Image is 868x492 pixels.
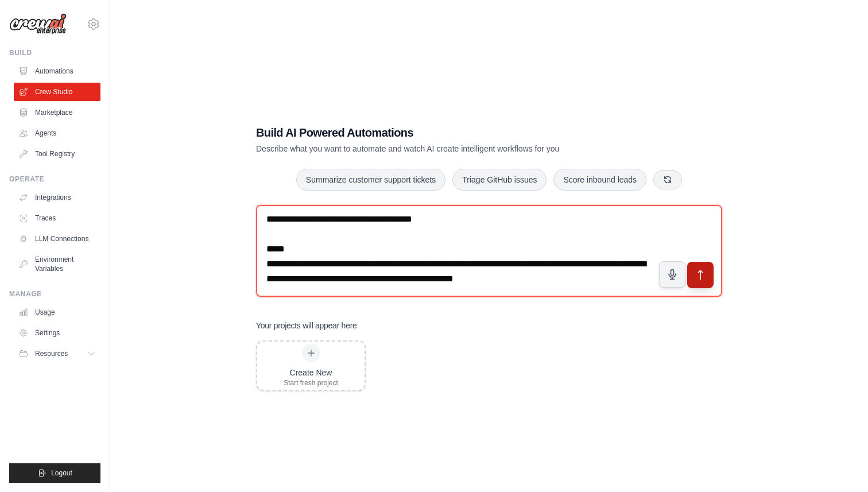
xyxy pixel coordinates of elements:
[256,143,642,154] p: Describe what you want to automate and watch AI create intelligent workflows for you
[14,230,100,248] a: LLM Connections
[9,463,100,483] button: Logout
[9,289,100,299] div: Manage
[14,103,100,122] a: Marketplace
[9,175,100,184] div: Operate
[553,169,646,191] button: Score inbound leads
[14,62,100,80] a: Automations
[811,437,868,492] iframe: Chat Widget
[14,344,100,363] button: Resources
[256,125,642,141] h1: Build AI Powered Automations
[51,468,72,478] span: Logout
[14,188,100,207] a: Integrations
[14,303,100,321] a: Usage
[14,324,100,342] a: Settings
[14,250,100,278] a: Environment Variables
[296,169,445,191] button: Summarize customer support tickets
[14,83,100,101] a: Crew Studio
[659,261,685,288] button: Click to speak your automation idea
[9,48,100,57] div: Build
[284,367,338,378] div: Create New
[653,170,682,189] button: Get new suggestions
[35,349,68,358] span: Resources
[452,169,547,191] button: Triage GitHub issues
[256,320,357,331] h3: Your projects will appear here
[14,209,100,227] a: Traces
[14,124,100,142] a: Agents
[284,378,338,388] div: Start fresh project
[9,13,67,35] img: Logo
[14,145,100,163] a: Tool Registry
